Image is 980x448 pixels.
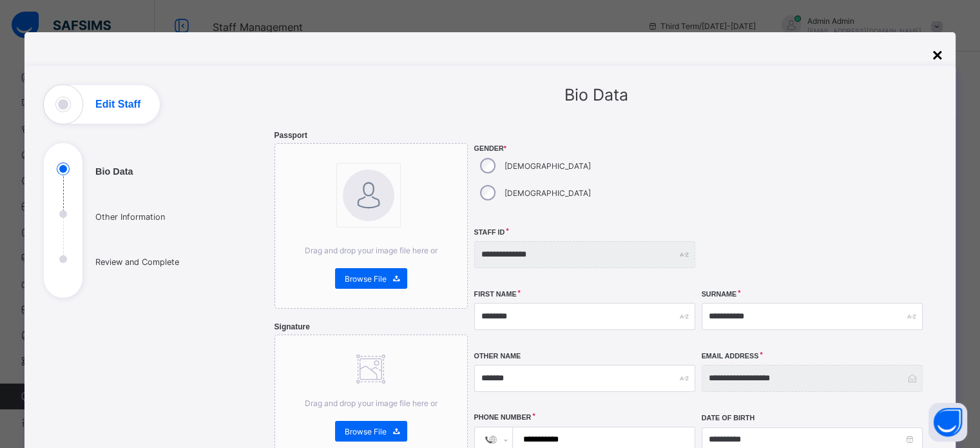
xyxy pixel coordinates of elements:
[305,398,437,408] span: Drag and drop your image file here or
[702,290,737,298] label: Surname
[474,413,532,421] label: Phone Number
[928,403,967,442] button: Open asap
[274,143,468,309] div: bannerImageDrag and drop your image file here orBrowse File
[345,274,387,284] span: Browse File
[702,414,755,422] label: Date of Birth
[932,45,943,66] div: ×
[474,352,521,360] label: Other Name
[345,427,387,436] span: Browse File
[564,85,628,104] span: Bio Data
[95,99,140,110] h1: Edit Staff
[274,131,307,140] span: Passport
[474,290,517,298] label: First Name
[702,352,759,360] label: Email Address
[305,246,437,255] span: Drag and drop your image file here or
[504,188,591,198] label: [DEMOGRAPHIC_DATA]
[343,170,394,221] img: bannerImage
[474,144,695,152] span: Gender
[504,161,591,171] label: [DEMOGRAPHIC_DATA]
[274,322,310,331] span: Signature
[474,228,505,236] label: Staff ID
